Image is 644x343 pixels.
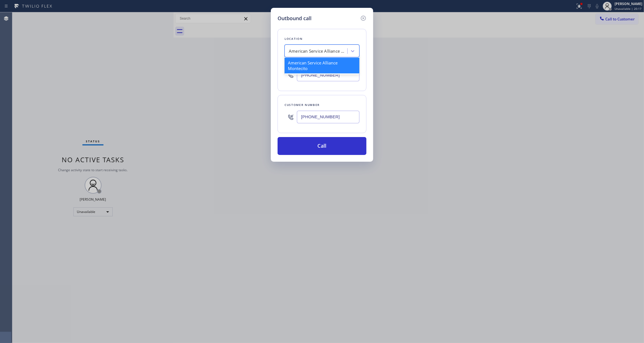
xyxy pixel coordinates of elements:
[297,111,359,123] input: (123) 456-7890
[297,69,359,81] input: (123) 456-7890
[285,102,359,108] div: Customer number
[289,48,348,54] div: American Service Alliance Montecito
[278,137,366,155] button: Call
[285,58,359,73] div: American Service Alliance Montecito
[278,15,311,22] h5: Outbound call
[285,36,359,42] div: Location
